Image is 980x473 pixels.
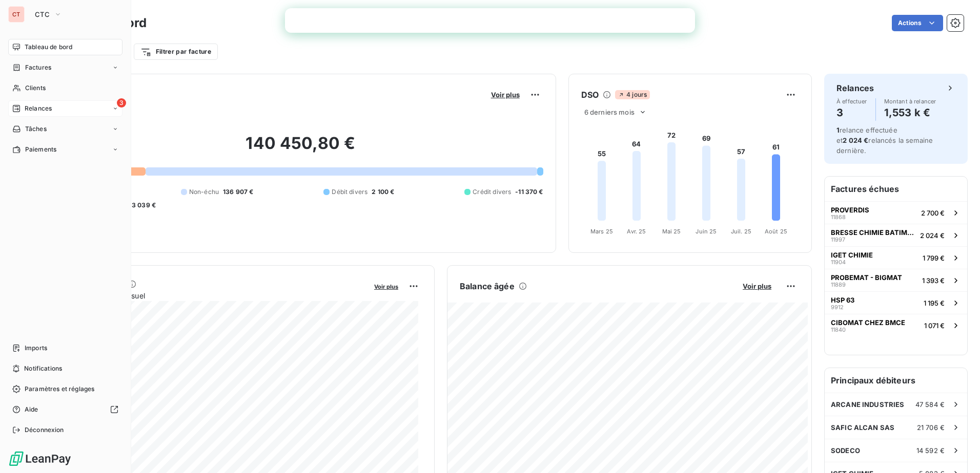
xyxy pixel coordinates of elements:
tspan: Mars 25 [590,228,613,235]
span: 21 706 € [917,423,945,432]
button: Voir plus [740,282,774,291]
a: Factures [8,59,122,76]
button: PROVERDIS118682 700 € [825,201,967,224]
span: CIBOMAT CHEZ BMCE [831,318,905,327]
span: 11997 [831,236,845,243]
h6: Balance âgée [460,280,515,292]
span: Voir plus [743,282,771,290]
span: 11840 [831,327,846,333]
span: Tâches [25,124,47,134]
button: BRESSE CHIMIE BATIMENT119972 024 € [825,224,967,246]
span: PROVERDIS [831,206,869,214]
span: 14 592 € [916,446,945,455]
a: Tableau de bord [8,39,122,55]
span: IGET CHIMIE [831,251,873,259]
span: PROBEMAT - BIGMAT [831,273,902,282]
span: Aide [25,405,38,414]
span: 2 024 € [920,231,945,240]
a: Tâches [8,121,122,137]
span: Non-échu [189,187,219,197]
span: -11 370 € [515,187,543,197]
span: 11889 [831,282,846,288]
tspan: Juin 25 [696,228,717,235]
button: PROBEMAT - BIGMAT118891 393 € [825,269,967,291]
span: Déconnexion [25,425,64,435]
a: Imports [8,340,122,356]
span: 47 584 € [915,400,945,408]
span: Relances [25,104,52,113]
span: Paramètres et réglages [25,384,94,394]
h6: Principaux débiteurs [825,368,967,393]
tspan: Avr. 25 [627,228,646,235]
span: relance effectuée et relancés la semaine dernière. [836,126,933,155]
span: HSP 63 [831,296,854,304]
button: Actions [892,15,943,31]
a: 3Relances [8,100,122,117]
span: Voir plus [491,91,520,99]
button: CIBOMAT CHEZ BMCE118401 071 € [825,314,967,336]
tspan: Juil. 25 [731,228,751,235]
span: 9912 [831,304,844,310]
span: À effectuer [836,98,867,104]
span: 1 195 € [924,299,945,307]
span: Tableau de bord [25,42,72,52]
span: 2 024 € [843,136,868,144]
span: 1 393 € [922,276,945,285]
span: CTC [35,10,50,18]
h6: Relances [836,82,874,94]
h4: 1,553 k € [884,104,936,121]
button: HSP 6399121 195 € [825,291,967,314]
span: 2 700 € [921,209,945,217]
h2: 140 450,80 € [58,133,543,164]
iframe: Intercom live chat bannière [285,8,695,33]
span: Montant à relancer [884,98,936,104]
button: Voir plus [488,90,523,99]
span: 11868 [831,214,846,220]
a: Clients [8,80,122,96]
button: IGET CHIMIE119041 799 € [825,246,967,269]
a: Aide [8,401,122,418]
span: ARCANE INDUSTRIES [831,400,905,408]
span: Notifications [24,364,62,373]
span: Débit divers [332,187,367,197]
span: Paiements [25,145,56,154]
a: Paiements [8,141,122,158]
span: 1 799 € [923,254,945,262]
span: Crédit divers [473,187,511,197]
span: Imports [25,343,47,353]
a: Paramètres et réglages [8,381,122,397]
span: -3 039 € [129,201,156,210]
span: Chiffre d'affaires mensuel [58,290,367,301]
span: BRESSE CHIMIE BATIMENT [831,228,916,236]
tspan: Mai 25 [662,228,681,235]
tspan: Août 25 [765,228,787,235]
span: 2 100 € [372,187,394,197]
span: Voir plus [374,283,398,290]
span: Clients [25,83,46,93]
h6: DSO [581,89,599,101]
h6: Factures échues [825,177,967,201]
span: 11904 [831,259,846,265]
h4: 3 [836,104,867,121]
span: 3 [117,98,126,107]
span: 4 jours [615,90,650,99]
span: SAFIC ALCAN SAS [831,423,894,432]
span: 1 071 € [924,321,945,330]
span: SODECO [831,446,860,455]
img: Logo LeanPay [8,450,72,467]
iframe: Intercom live chat [945,438,970,463]
div: CT [8,6,25,23]
span: Factures [25,63,51,72]
span: 6 derniers mois [584,108,635,116]
span: 136 907 € [223,187,253,197]
button: Filtrer par facture [134,44,218,60]
button: Voir plus [371,282,401,291]
span: 1 [836,126,840,134]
